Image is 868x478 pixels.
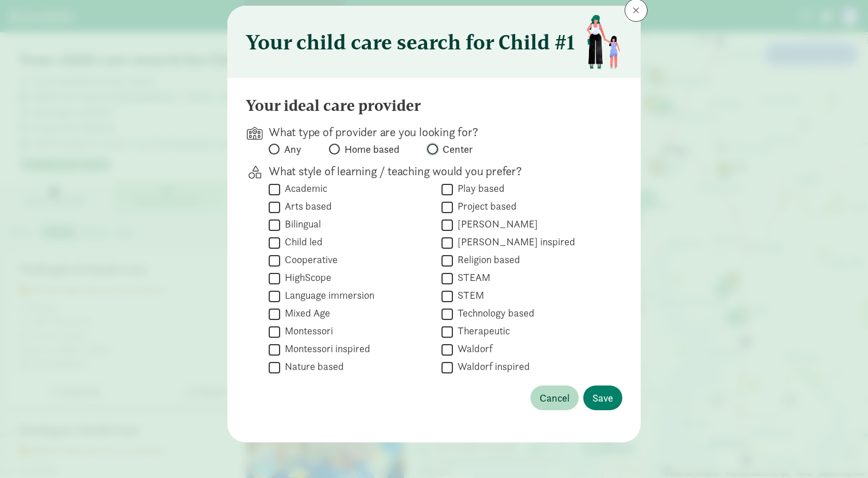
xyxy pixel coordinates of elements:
label: Child led [280,235,323,249]
label: Play based [453,182,505,195]
label: HighScope [280,271,331,284]
label: STEM [453,288,484,302]
label: [PERSON_NAME] inspired [453,235,575,249]
label: Language immersion [280,288,374,302]
button: Cancel [530,386,579,410]
label: STEAM [453,271,490,284]
span: Cancel [540,390,569,406]
label: Technology based [453,306,534,320]
label: Bilingual [280,217,321,231]
span: Center [443,142,473,156]
label: Religion based [453,253,520,267]
label: Therapeutic [453,324,510,338]
label: Nature based [280,360,344,373]
label: [PERSON_NAME] [453,217,538,231]
label: Academic [280,182,327,195]
label: Cooperative [280,253,338,267]
label: Arts based [280,199,332,213]
label: Montessori inspired [280,342,370,356]
label: Mixed Age [280,306,330,320]
p: What type of provider are you looking for? [269,124,604,140]
label: Waldorf inspired [453,360,530,373]
button: Save [583,386,622,410]
label: Montessori [280,324,333,338]
h4: Your ideal care provider [246,97,421,115]
p: What style of learning / teaching would you prefer? [269,163,604,179]
label: Waldorf [453,342,493,356]
h3: Your child care search for Child #1 [246,30,575,53]
span: Any [284,142,301,156]
span: Save [592,390,613,406]
label: Project based [453,199,517,213]
span: Home based [344,142,400,156]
